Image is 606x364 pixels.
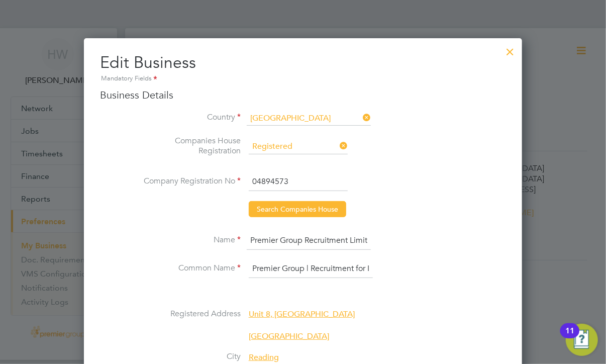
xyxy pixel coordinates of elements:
h3: Business Details [100,88,506,102]
label: Common Name [140,263,241,274]
label: Company Registration No [140,176,241,187]
label: Country [140,112,241,123]
input: Enter the 8-Digit No [249,173,348,191]
span: Reading [249,352,279,362]
div: Mandatory Fields [100,73,506,84]
span: Unit 8, [GEOGRAPHIC_DATA] [249,309,355,319]
button: Search Companies House [249,201,346,217]
label: City [140,351,241,362]
span: [GEOGRAPHIC_DATA] [249,331,329,341]
input: Select one [249,139,348,154]
label: Companies House Registration [140,136,241,157]
div: 11 [565,331,574,344]
h2: Edit Business [100,52,506,84]
label: Registered Address [140,309,241,319]
button: Open Resource Center, 11 new notifications [566,324,598,356]
label: Name [140,235,241,245]
input: Search for... [247,112,371,126]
